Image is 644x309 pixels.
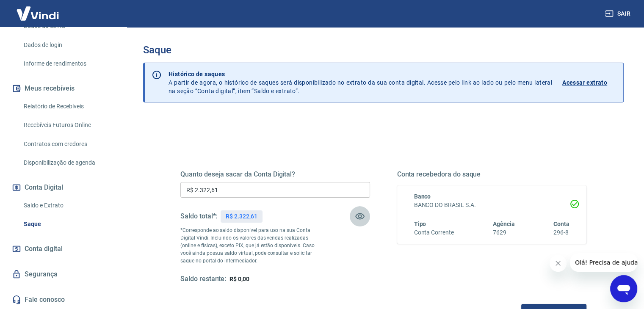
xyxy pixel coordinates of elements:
[180,170,370,179] h5: Quanto deseja sacar da Conta Digital?
[414,228,454,237] h6: Conta Corrente
[180,226,323,265] p: *Corresponde ao saldo disponível para uso na sua Conta Digital Vindi. Incluindo os valores das ve...
[550,255,567,272] iframe: Fechar mensagem
[180,212,217,221] h5: Saldo total*:
[553,228,569,237] h6: 296-8
[414,221,426,227] span: Tipo
[226,212,257,221] p: R$ 2.322,61
[610,275,637,302] iframe: Botão para abrir a janela de mensagens
[20,116,116,134] a: Recebíveis Futuros Online
[20,135,116,153] a: Contratos com credores
[414,193,431,200] span: Banco
[20,36,116,54] a: Dados de login
[10,265,116,284] a: Segurança
[493,221,515,227] span: Agência
[229,276,249,282] span: R$ 0,00
[5,6,71,13] span: Olá! Precisa de ajuda?
[553,221,569,227] span: Conta
[570,253,637,272] iframe: Mensagem da empresa
[143,44,624,56] h3: Saque
[10,178,116,197] button: Conta Digital
[20,98,116,115] a: Relatório de Recebíveis
[20,215,116,233] a: Saque
[180,275,226,284] h5: Saldo restante:
[169,70,552,78] p: Histórico de saques
[10,79,116,98] button: Meus recebíveis
[10,0,65,26] img: Vindi
[169,70,552,95] p: A partir de agora, o histórico de saques será disponibilizado no extrato da sua conta digital. Ac...
[20,197,116,214] a: Saldo e Extrato
[562,78,607,87] p: Acessar extrato
[397,170,587,179] h5: Conta recebedora do saque
[10,240,116,258] a: Conta digital
[20,154,116,171] a: Disponibilização de agenda
[562,70,616,95] a: Acessar extrato
[493,228,515,237] h6: 7629
[20,55,116,72] a: Informe de rendimentos
[603,6,634,22] button: Sair
[25,243,63,255] span: Conta digital
[414,201,570,210] h6: BANCO DO BRASIL S.A.
[10,290,116,309] a: Fale conosco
